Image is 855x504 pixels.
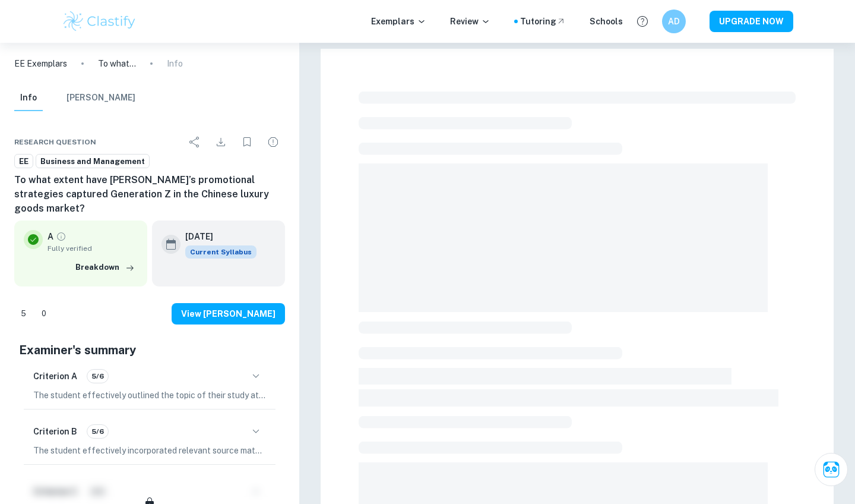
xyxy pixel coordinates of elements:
[14,85,43,111] button: Info
[371,15,426,28] p: Exemplars
[35,304,53,323] div: Dislike
[632,11,653,31] button: Help and Feedback
[47,230,53,243] p: A
[520,15,566,28] a: Tutoring
[710,11,793,32] button: UPGRADE NOW
[87,426,108,437] span: 5/6
[62,10,137,33] img: Clastify logo
[185,245,256,259] div: This exemplar is based on the current syllabus. Feel free to refer to it for inspiration/ideas wh...
[14,308,33,320] span: 5
[662,10,686,33] button: AD
[98,57,136,70] p: To what extent have [PERSON_NAME]’s promotional strategies captured Generation Z in the Chinese l...
[235,130,259,154] div: Bookmark
[33,444,266,457] p: The student effectively incorporated relevant source material throughout the Extended Essay (EE),...
[185,245,256,259] span: Current Syllabus
[667,15,681,28] h6: AD
[167,57,183,70] p: Info
[450,15,490,28] p: Review
[33,389,266,402] p: The student effectively outlined the topic of their study at the beginning of the essay, making i...
[33,425,77,438] h6: Criterion B
[19,341,280,359] h5: Examiner's summary
[172,303,285,325] button: View [PERSON_NAME]
[14,57,67,70] a: EE Exemplars
[33,370,77,383] h6: Criterion A
[261,130,285,154] div: Report issue
[36,154,150,169] a: Business and Management
[87,371,108,382] span: 5/6
[66,85,135,111] button: [PERSON_NAME]
[14,173,285,216] h6: To what extent have [PERSON_NAME]’s promotional strategies captured Generation Z in the Chinese l...
[15,156,33,168] span: EE
[72,259,138,276] button: Breakdown
[35,308,53,320] span: 0
[185,230,247,243] h6: [DATE]
[36,156,149,168] span: Business and Management
[209,130,233,154] div: Download
[14,154,33,169] a: EE
[14,137,96,147] span: Research question
[14,304,33,323] div: Like
[56,231,66,242] a: Grade fully verified
[815,453,848,486] button: Ask Clai
[47,243,138,254] span: Fully verified
[590,15,623,28] a: Schools
[183,130,207,154] div: Share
